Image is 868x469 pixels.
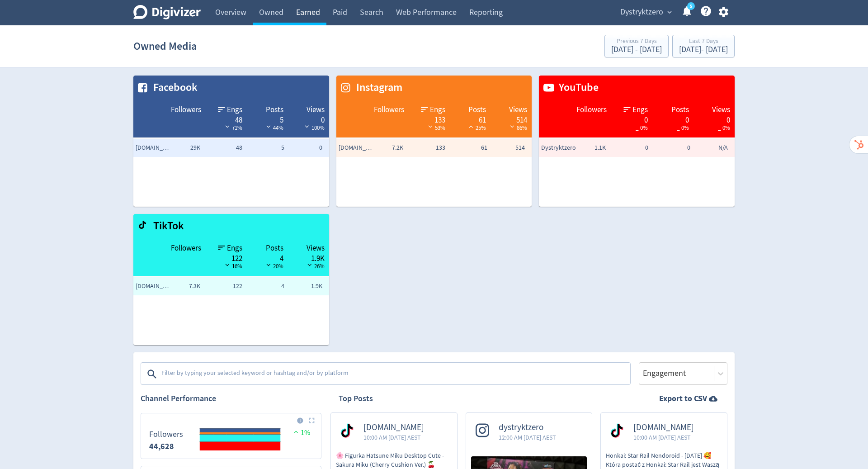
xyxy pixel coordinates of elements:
td: 0 [608,139,650,157]
img: negative-performance-black.svg [223,261,232,268]
span: Facebook [149,80,198,95]
span: Views [307,104,325,115]
div: Previous 7 Days [611,38,662,46]
span: Engs [632,104,648,115]
div: 48 [210,115,242,122]
span: Instagram [352,80,402,95]
div: [DATE] - [DATE] [679,46,728,54]
span: 26% [305,262,325,270]
span: Engs [430,104,445,115]
div: 5 [251,115,283,122]
img: Placeholder [309,417,315,423]
img: positive-performance-white.svg [467,123,476,130]
strong: Export to CSV [659,393,707,404]
span: Posts [266,104,283,115]
span: Dystryktzero.pl [339,143,375,152]
table: customized table [539,76,735,207]
td: 133 [406,139,448,157]
span: Followers [576,104,607,115]
span: 53% [426,124,445,132]
span: TikTok [149,218,184,234]
span: Dystryktzero.pl [136,143,172,152]
div: 0 [616,115,648,122]
td: 514 [490,139,532,157]
td: 61 [448,139,490,157]
span: Dystryktzero.pl [136,282,172,291]
text: 5 [690,3,692,9]
span: Posts [266,243,283,254]
span: 12:00 AM [DATE] AEST [499,433,556,442]
img: negative-performance-white.svg [264,123,273,130]
td: 48 [203,139,245,157]
div: 0 [292,115,325,122]
span: Followers [171,104,201,115]
img: negative-performance-black.svg [305,261,314,268]
a: 5 [687,2,695,10]
div: 514 [495,115,527,122]
div: 1.9K [292,253,325,261]
span: 10:00 AM [DATE] AEST [363,433,424,442]
span: expand_more [665,8,674,16]
td: 122 [203,277,245,295]
span: 16% [223,262,242,270]
span: Followers [374,104,404,115]
svg: Followers 0 [145,417,317,455]
span: YouTube [554,80,599,95]
img: negative-performance-white.svg [302,123,311,130]
img: negative-performance-white.svg [426,123,435,130]
div: 61 [454,115,486,122]
td: 4 [245,277,287,295]
img: negative-performance-black.svg [264,261,273,268]
div: 0 [657,115,689,122]
span: _ 0% [677,124,689,132]
div: 122 [210,253,242,261]
span: Posts [671,104,689,115]
td: 1.9K [287,277,329,295]
div: 4 [251,253,283,261]
button: Previous 7 Days[DATE] - [DATE] [604,35,669,57]
td: 7.2K [363,139,406,157]
span: Engs [227,243,242,254]
span: 25% [467,124,486,132]
div: 0 [698,115,730,122]
img: negative-performance-white.svg [223,123,232,130]
span: Views [509,104,527,115]
strong: 44,628 [149,441,174,452]
span: _ 0% [718,124,730,132]
span: 44% [264,124,283,132]
button: Dystryktzero [617,5,674,19]
td: 29K [160,139,203,157]
span: [DOMAIN_NAME] [633,422,694,433]
span: Dystryktzero [620,5,663,19]
img: negative-performance-white.svg [508,123,517,130]
div: [DATE] - [DATE] [611,46,662,54]
span: _ 0% [636,124,648,132]
table: customized table [133,214,329,345]
span: 71% [223,124,242,132]
span: 20% [264,262,283,270]
td: 1.1K [566,139,608,157]
span: Engs [227,104,242,115]
td: 0 [287,139,329,157]
h2: Top Posts [339,393,373,404]
span: Dystryktzero [541,143,577,152]
span: Views [712,104,730,115]
td: 5 [245,139,287,157]
div: Last 7 Days [679,38,728,46]
span: [DOMAIN_NAME] [363,422,424,433]
table: customized table [133,76,329,207]
td: 7.3K [160,277,203,295]
div: 133 [413,115,445,122]
h2: Channel Performance [141,393,321,404]
h1: Owned Media [133,32,197,61]
td: N/A [693,139,735,157]
span: Views [307,243,325,254]
span: 10:00 AM [DATE] AEST [633,433,694,442]
dt: Followers [149,429,183,440]
button: Last 7 Days[DATE]- [DATE] [672,35,735,57]
img: positive-performance.svg [292,428,301,435]
td: 0 [651,139,693,157]
span: 100% [302,124,325,132]
span: Followers [171,243,201,254]
span: 86% [508,124,527,132]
